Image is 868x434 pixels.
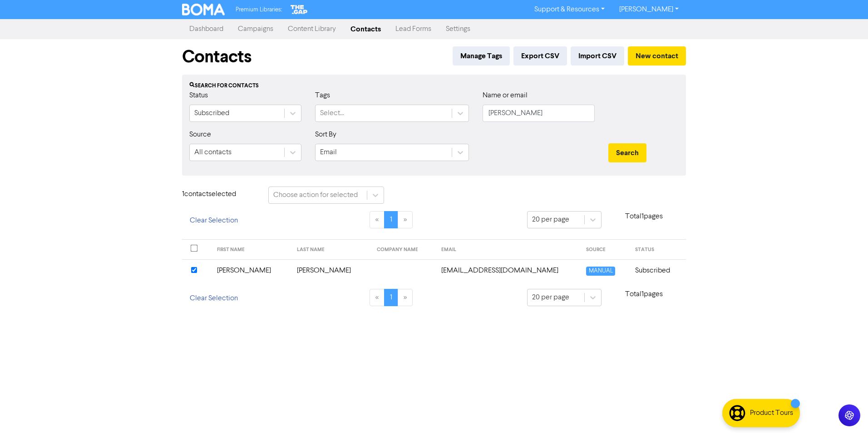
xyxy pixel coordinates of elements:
div: 20 per page [532,292,569,303]
th: FIRST NAME [212,240,291,260]
th: SOURCE [581,240,629,260]
div: All contacts [194,147,232,158]
label: Tags [315,90,330,101]
p: Total 1 pages [602,211,686,222]
a: Campaigns [231,20,281,38]
button: Import CSV [571,46,624,66]
h6: 1 contact selected [182,190,255,199]
td: Subscribed [630,259,686,282]
button: Clear Selection [182,289,246,308]
label: Source [189,129,211,140]
div: Search for contacts [189,82,679,90]
h1: Contacts [182,46,252,67]
a: Settings [439,20,478,38]
button: Export CSV [513,46,567,66]
label: Sort By [315,129,336,140]
p: Total 1 pages [602,289,686,300]
div: Email [320,147,337,158]
button: Manage Tags [453,46,510,66]
th: STATUS [630,240,686,260]
div: Choose action for selected [273,190,358,201]
div: Select... [320,108,344,119]
div: 20 per page [532,214,569,225]
iframe: Chat Widget [823,390,868,434]
div: Subscribed [194,108,229,119]
a: Lead Forms [388,20,439,38]
img: The Gap [289,4,309,15]
button: Clear Selection [182,211,246,230]
label: Name or email [483,90,528,101]
span: MANUAL [586,267,615,275]
td: [PERSON_NAME] [212,259,291,282]
a: Support & Resources [527,2,612,17]
a: Contacts [343,20,388,38]
a: Dashboard [182,20,231,38]
button: New contact [628,46,686,66]
a: Content Library [281,20,343,38]
th: COMPANY NAME [371,240,435,260]
td: [PERSON_NAME] [291,259,371,282]
label: Status [189,90,208,101]
img: BOMA Logo [182,4,225,15]
a: Page 1 is your current page [384,211,398,228]
a: Page 1 is your current page [384,289,398,306]
span: Premium Libraries: [236,7,282,13]
a: [PERSON_NAME] [612,2,686,17]
th: LAST NAME [291,240,371,260]
td: sarahmcalpineart@outlook.com [436,259,581,282]
button: Search [608,143,646,162]
th: EMAIL [436,240,581,260]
